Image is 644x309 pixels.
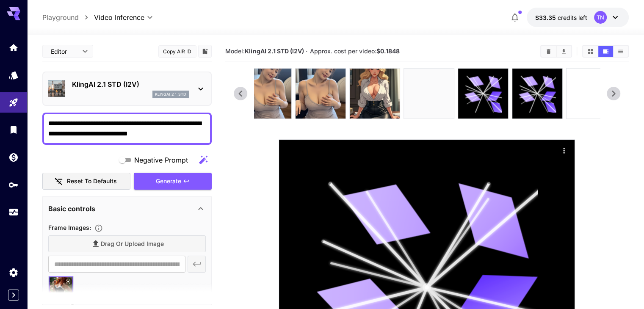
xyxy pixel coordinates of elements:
[225,47,304,55] span: Model:
[8,42,19,53] div: Home
[8,207,19,218] div: Usage
[404,69,454,119] img: uEBQAAAABJRU5ErkJggg==
[594,11,607,24] div: TN
[134,173,212,190] button: Generate
[598,46,613,57] button: Show videos in video view
[91,224,106,232] button: Upload frame images.
[241,69,291,119] img: yGZbIoAAAAGSURBVAMAlVfWUOkGcaAAAAAASUVORK5CYII=
[376,47,400,55] b: $0.1848
[48,204,95,214] p: Basic controls
[8,124,19,135] div: Library
[42,173,130,190] button: Reset to defaults
[8,152,19,163] div: Wallet
[245,47,304,55] b: KlingAI 2.1 STD (I2V)
[556,46,571,57] button: Download All
[613,46,628,57] button: Show videos in list view
[156,176,181,187] span: Generate
[94,12,144,22] span: Video Inference
[48,199,206,219] div: Basic controls
[201,46,209,56] button: Add to library
[42,12,94,22] nav: breadcrumb
[48,76,206,102] div: KlingAI 2.1 STD (I2V)klingai_2_1_std
[8,267,19,278] div: Settings
[306,46,308,56] p: ·
[558,14,587,21] span: credits left
[582,45,629,58] div: Show videos in grid viewShow videos in video viewShow videos in list view
[8,70,19,80] div: Models
[350,69,400,119] img: 9GD4yTAAAABklEQVQDADhVCt8FCXC0AAAAAElFTkSuQmCC
[583,46,598,57] button: Show videos in grid view
[158,45,196,58] button: Copy AIR ID
[8,97,19,108] div: Playground
[42,12,79,22] a: Playground
[8,179,19,190] div: API Keys
[535,14,558,21] span: $33.35
[51,47,77,56] span: Editor
[310,47,400,55] span: Approx. cost per video:
[48,224,91,231] span: Frame Images :
[540,45,572,58] div: Clear videosDownload All
[541,46,556,57] button: Clear videos
[558,144,570,157] div: Actions
[296,69,345,119] img: ZlR5cAAAAGSURBVAMAJAfckTb4bEMAAAAASUVORK5CYII=
[8,290,19,301] button: Expand sidebar
[155,91,186,97] p: klingai_2_1_std
[72,79,189,89] p: KlingAI 2.1 STD (I2V)
[527,8,629,27] button: $33.34941TN
[134,155,188,165] span: Negative Prompt
[535,13,587,22] div: $33.34941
